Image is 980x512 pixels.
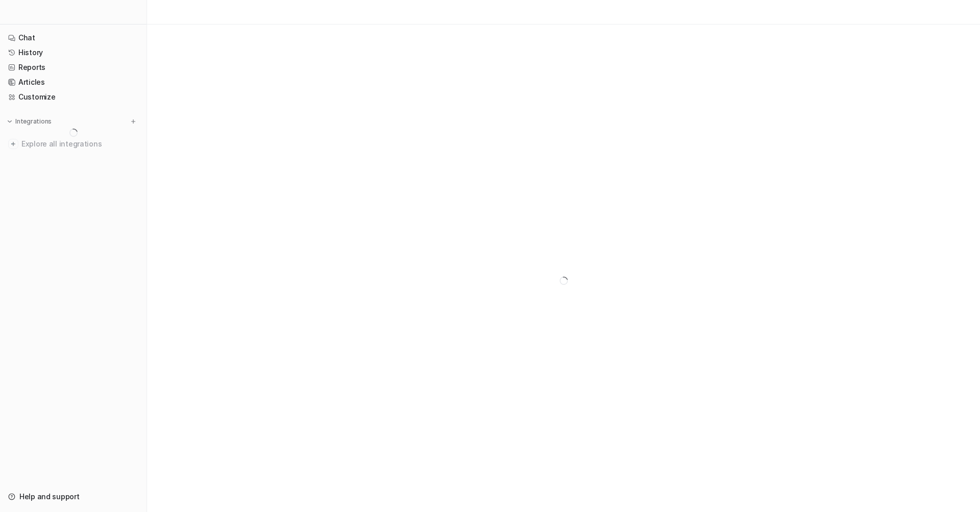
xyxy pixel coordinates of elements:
span: Explore all integrations [21,136,138,152]
a: Reports [4,60,142,75]
a: Help and support [4,490,142,504]
a: Explore all integrations [4,137,142,151]
button: Integrations [4,116,55,127]
img: expand menu [6,118,13,125]
a: Articles [4,75,142,89]
a: Chat [4,31,142,45]
a: History [4,45,142,60]
p: Integrations [15,117,52,126]
img: menu_add.svg [130,118,137,125]
img: explore all integrations [8,139,18,149]
a: Customize [4,90,142,104]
